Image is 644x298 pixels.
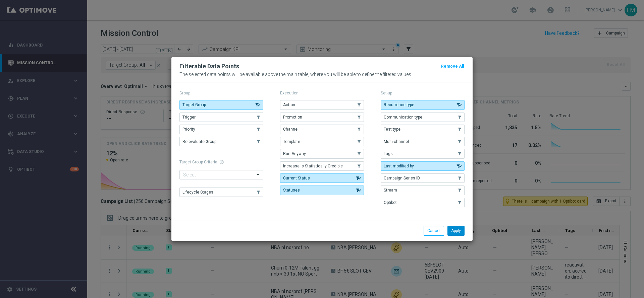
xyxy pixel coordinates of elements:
[182,115,196,120] span: Trigger
[440,63,465,70] button: Remove All
[179,113,263,122] button: Trigger
[381,161,465,171] button: Last modified by
[280,113,364,122] button: Promotion
[381,185,465,195] button: Stream
[384,139,409,144] span: Multi-channel
[182,190,213,195] span: Lifecycle Stages
[384,127,400,132] span: Test type
[384,164,414,168] span: Last modified by
[179,125,263,134] button: Priority
[384,102,414,107] span: Recurrence type
[381,149,465,158] button: Tags
[384,200,397,205] span: Optibot
[280,90,364,96] p: Execution
[283,188,300,193] span: Statuses
[179,62,239,70] h2: Filterable Data Points
[280,173,364,183] button: Current Status
[280,137,364,146] button: Template
[280,125,364,134] button: Channel
[283,139,300,144] span: Template
[283,115,302,120] span: Promotion
[447,226,465,235] button: Apply
[280,100,364,109] button: Action
[384,176,420,180] span: Campaign Series ID
[381,113,465,122] button: Communication type
[280,185,364,195] button: Statuses
[384,188,397,193] span: Stream
[283,164,343,168] span: Increase Is Statistically Credible
[381,173,465,183] button: Campaign Series ID
[283,151,306,156] span: Run Anyway
[384,151,393,156] span: Tags
[280,149,364,158] button: Run Anyway
[381,125,465,134] button: Test type
[381,198,465,207] button: Optibot
[283,102,295,107] span: Action
[381,90,465,96] p: Set-up
[182,102,206,107] span: Target Group
[384,115,422,120] span: Communication type
[283,176,310,180] span: Current Status
[280,161,364,171] button: Increase Is Statistically Credible
[283,127,299,132] span: Channel
[219,160,224,164] span: help_outline
[381,100,465,109] button: Recurrence type
[381,137,465,146] button: Multi-channel
[179,137,263,146] button: Re-evaluate Group
[179,160,263,164] h1: Target Group Criteria
[182,139,216,144] span: Re-evaluate Group
[179,188,263,197] button: Lifecycle Stages
[179,100,263,109] button: Target Group
[424,226,444,235] button: Cancel
[179,90,263,96] p: Group
[182,127,195,132] span: Priority
[179,72,465,77] p: The selected data points will be available above the main table, where you will be able to define...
